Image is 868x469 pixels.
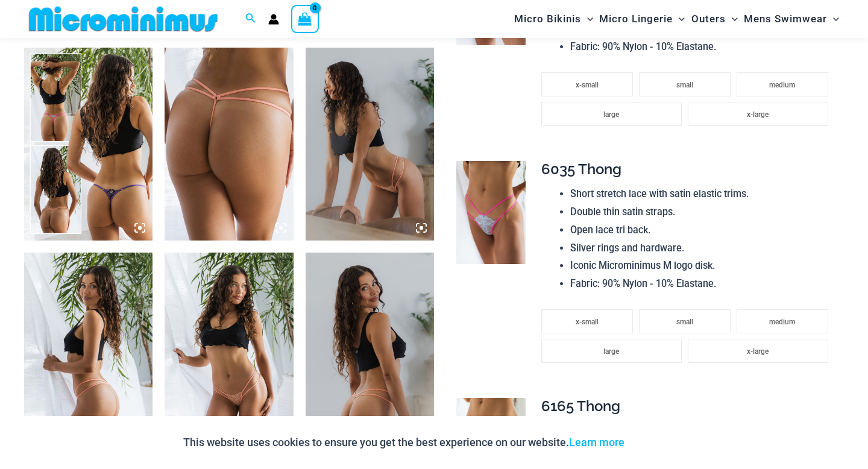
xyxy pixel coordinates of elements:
[747,347,769,356] span: x-large
[744,4,827,34] span: Mens Swimwear
[603,110,619,119] span: large
[769,318,795,326] span: medium
[511,4,596,34] a: Micro BikinisMenu ToggleMenu Toggle
[570,38,834,56] li: Fabric: 90% Nylon - 10% Elastane.
[769,81,795,89] span: medium
[570,275,834,293] li: Fabric: 90% Nylon - 10% Elastane.
[541,339,682,363] li: large
[688,339,828,363] li: x-large
[24,48,153,241] img: Collection Pack b (5)
[306,48,434,241] img: Sip Bellini 608 Micro Thong
[165,253,293,445] img: Sip Bellini 608 Micro Thong
[576,81,599,89] span: x-small
[570,221,834,239] li: Open lace tri back.
[737,72,828,96] li: medium
[576,318,599,326] span: x-small
[726,4,738,34] span: Menu Toggle
[306,253,434,445] img: Sip Bellini 608 Micro Thong
[570,257,834,275] li: Iconic Microminimus M logo disk.
[688,4,741,34] a: OutersMenu ToggleMenu Toggle
[268,14,279,25] a: Account icon link
[634,428,685,457] button: Accept
[691,4,726,34] span: Outers
[688,102,828,126] li: x-large
[165,48,293,241] img: Sip Bellini 608 Micro Thong
[514,4,581,34] span: Micro Bikinis
[541,160,621,178] span: 6035 Thong
[541,397,620,415] span: 6165 Thong
[541,72,633,96] li: x-small
[541,309,633,333] li: x-small
[673,4,685,34] span: Menu Toggle
[24,253,153,445] img: Sip Bellini 608 Micro Thong
[639,72,731,96] li: small
[581,4,593,34] span: Menu Toggle
[747,110,769,119] span: x-large
[456,161,525,265] img: Savour Cotton Candy 6035 Thong
[603,347,619,356] span: large
[676,318,693,326] span: small
[599,4,673,34] span: Micro Lingerie
[596,4,688,34] a: Micro LingerieMenu ToggleMenu Toggle
[570,203,834,221] li: Double thin satin straps.
[570,239,834,257] li: Silver rings and hardware.
[569,436,624,449] a: Learn more
[639,309,731,333] li: small
[541,102,682,126] li: large
[570,185,834,203] li: Short stretch lace with satin elastic trims.
[291,5,319,33] a: View Shopping Cart, empty
[737,309,828,333] li: medium
[676,81,693,89] span: small
[509,2,844,36] nav: Site Navigation
[245,11,256,27] a: Search icon link
[24,5,222,33] img: MM SHOP LOGO FLAT
[741,4,842,34] a: Mens SwimwearMenu ToggleMenu Toggle
[183,433,624,452] p: This website uses cookies to ensure you get the best experience on our website.
[827,4,839,34] span: Menu Toggle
